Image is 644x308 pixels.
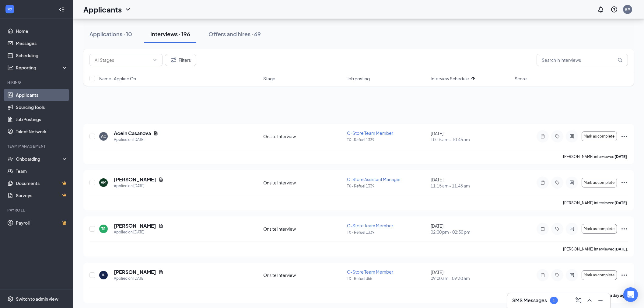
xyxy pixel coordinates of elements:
a: Scheduling [16,49,68,61]
span: Job posting [347,75,370,82]
svg: ChevronUp [586,297,593,304]
div: Hiring [7,80,67,85]
span: 11:15 am - 11:45 am [431,183,511,189]
svg: Document [153,131,158,136]
span: 02:00 pm - 02:30 pm [431,229,511,235]
div: Offers and hires · 69 [208,30,261,38]
a: DocumentsCrown [16,177,68,189]
div: Applied on [DATE] [114,229,163,235]
div: Applied on [DATE] [114,137,158,143]
p: [PERSON_NAME] interviewed . [563,247,628,252]
svg: Tag [554,273,561,278]
span: C-Store Team Member [347,130,393,136]
div: Team Management [7,144,67,149]
span: Score [515,75,527,82]
div: AM [101,180,106,185]
span: 10:15 am - 10:45 am [431,136,511,142]
button: Mark as complete [582,224,617,234]
svg: ChevronDown [124,6,131,13]
div: Applications · 10 [89,30,132,38]
div: JH [101,272,106,278]
div: TS [101,226,106,231]
h5: [PERSON_NAME] [114,222,156,229]
svg: ActiveChat [568,273,576,278]
div: Interviews · 196 [150,30,190,38]
svg: Note [539,226,546,231]
button: Mark as complete [582,131,617,141]
svg: ArrowUp [470,75,477,82]
button: Filter Filters [165,54,196,66]
div: Switch to admin view [16,296,58,302]
svg: Collapse [59,6,65,12]
h5: [PERSON_NAME] [114,269,156,275]
svg: Note [539,134,546,139]
p: [PERSON_NAME] interviewed . [563,154,628,159]
svg: Settings [7,296,13,302]
div: Payroll [7,208,67,213]
div: [DATE] [431,223,511,235]
svg: ComposeMessage [575,297,582,304]
svg: ActiveChat [568,180,576,185]
span: C-Store Team Member [347,269,393,275]
a: Job Postings [16,113,68,125]
svg: ActiveChat [568,134,576,139]
span: Interview Schedule [431,75,469,82]
a: Sourcing Tools [16,101,68,113]
a: PayrollCrown [16,217,68,229]
div: [DATE] [431,130,511,142]
svg: Note [539,273,546,278]
a: Home [16,25,68,37]
h5: Acein Casanova [114,130,151,137]
svg: Note [539,180,546,185]
span: Name · Applied On [99,75,136,82]
span: Mark as complete [584,180,614,185]
b: a day ago [610,293,627,298]
svg: Ellipses [621,133,628,140]
p: [PERSON_NAME] interviewed . [563,200,628,205]
svg: Tag [554,180,561,185]
svg: Ellipses [621,225,628,233]
svg: Ellipses [621,271,628,279]
input: All Stages [95,57,150,63]
span: 09:00 am - 09:30 am [431,275,511,281]
div: [DATE] [431,269,511,281]
a: Applicants [16,89,68,101]
p: TX - Refuel 1339 [347,137,427,142]
button: ComposeMessage [574,296,583,305]
div: Reporting [16,65,68,71]
span: Mark as complete [584,273,614,277]
svg: Tag [554,134,561,139]
div: 1 [553,298,555,303]
button: Minimize [596,296,605,305]
input: Search in interviews [537,54,628,66]
svg: Document [159,177,163,182]
p: TX - Refuel 1339 [347,230,427,235]
div: Onsite Interview [263,180,343,186]
span: C-Store Assistant Manager [347,177,401,182]
div: Onsite Interview [263,133,343,139]
span: C-Store Team Member [347,223,393,228]
h1: Applicants [83,4,122,15]
b: [DATE] [614,201,627,205]
a: Talent Network [16,125,68,138]
a: SurveysCrown [16,189,68,201]
a: Messages [16,37,68,49]
svg: Minimize [597,297,604,304]
b: [DATE] [614,247,627,251]
div: [DATE] [431,177,511,189]
div: Onboarding [16,156,63,162]
button: ChevronUp [585,296,594,305]
h5: [PERSON_NAME] [114,176,156,183]
svg: ChevronDown [152,58,157,62]
button: Mark as complete [582,178,617,187]
svg: WorkstreamLogo [7,6,13,12]
p: TX - Refuel 355 [347,276,427,281]
svg: Document [159,223,163,228]
button: Mark as complete [582,270,617,280]
span: Stage [263,75,275,82]
svg: Filter [170,56,177,64]
svg: ActiveChat [568,226,576,231]
svg: Ellipses [621,179,628,186]
a: Team [16,165,68,177]
svg: MagnifyingGlass [618,58,622,62]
